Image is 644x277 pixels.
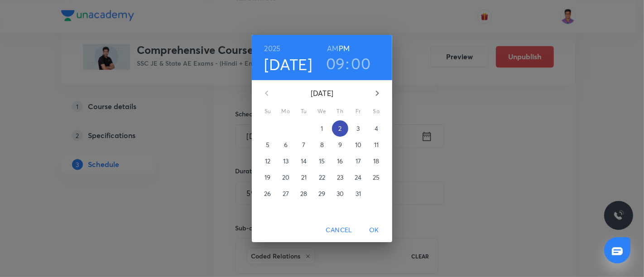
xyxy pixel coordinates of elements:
span: We [314,107,330,116]
button: 3 [350,120,366,137]
button: 16 [332,153,348,169]
p: 29 [318,189,325,198]
button: 13 [278,153,294,169]
button: 10 [350,137,366,153]
h3: : [346,54,349,73]
span: Sa [368,107,384,116]
button: 25 [368,169,384,186]
p: 18 [373,157,379,166]
button: 28 [296,186,312,202]
p: 20 [282,173,289,182]
button: 24 [350,169,366,186]
button: 17 [350,153,366,169]
button: 1 [314,120,330,137]
button: 29 [314,186,330,202]
button: 00 [351,54,371,73]
p: 15 [319,157,325,166]
p: 11 [374,140,379,149]
p: 8 [320,140,324,149]
button: 2025 [264,42,281,55]
button: 11 [368,137,384,153]
button: 31 [350,186,366,202]
span: Mo [278,107,294,116]
p: 12 [265,157,270,166]
button: 8 [314,137,330,153]
button: 9 [332,137,348,153]
p: 13 [283,157,288,166]
button: 4 [368,120,384,137]
span: Cancel [326,224,352,236]
button: 7 [296,137,312,153]
p: 4 [375,124,378,133]
p: 16 [337,157,343,166]
button: 20 [278,169,294,186]
button: 5 [260,137,276,153]
p: 30 [336,189,344,198]
button: Cancel [322,222,356,239]
span: OK [363,224,385,236]
p: 17 [356,157,361,166]
p: 9 [338,140,342,149]
p: 31 [356,189,361,198]
p: 7 [302,140,305,149]
p: [DATE] [278,88,366,99]
button: 15 [314,153,330,169]
p: 27 [283,189,289,198]
p: 14 [301,157,307,166]
button: 23 [332,169,348,186]
p: 22 [319,173,325,182]
span: Su [260,107,276,116]
p: 2 [338,124,341,133]
button: 12 [260,153,276,169]
button: PM [339,42,350,55]
p: 5 [266,140,269,149]
button: 09 [326,54,345,73]
span: Tu [296,107,312,116]
button: 30 [332,186,348,202]
button: 2 [332,120,348,137]
button: 6 [278,137,294,153]
span: Th [332,107,348,116]
p: 3 [356,124,360,133]
button: OK [360,222,389,239]
button: 22 [314,169,330,186]
p: 1 [321,124,323,133]
p: 19 [264,173,270,182]
p: 6 [284,140,288,149]
p: 21 [301,173,307,182]
button: AM [327,42,338,55]
button: 21 [296,169,312,186]
button: 27 [278,186,294,202]
p: 28 [300,189,307,198]
button: 18 [368,153,384,169]
p: 26 [264,189,271,198]
p: 24 [355,173,361,182]
button: 19 [260,169,276,186]
button: 14 [296,153,312,169]
p: 23 [337,173,343,182]
button: 26 [260,186,276,202]
button: [DATE] [264,55,312,74]
p: 10 [355,140,361,149]
p: 25 [373,173,380,182]
span: Fr [350,107,366,116]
